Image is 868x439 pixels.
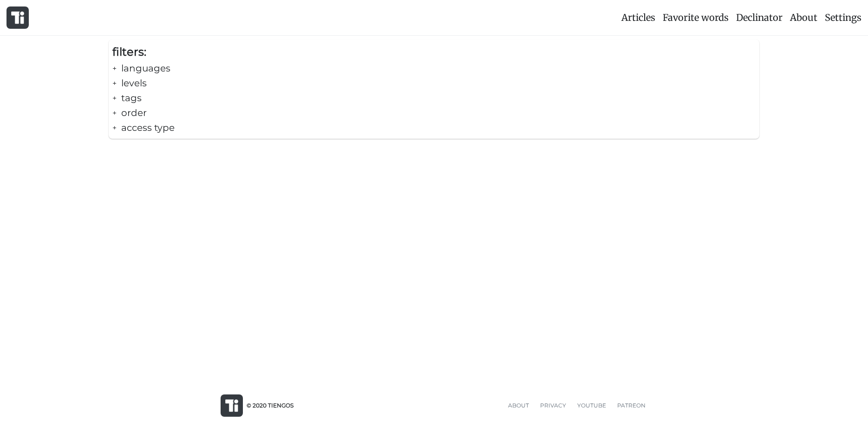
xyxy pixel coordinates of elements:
a: PATREON [612,401,651,410]
span: Settings [825,12,861,23]
b: + [112,79,117,88]
b: + [112,94,117,103]
b: + [112,64,117,73]
span: Articles [621,12,655,23]
b: + [112,109,117,117]
span: PATREON [617,402,646,409]
div: tags [112,90,756,105]
span: Favorite words [663,12,729,23]
a: PRIVACY [535,401,572,410]
b: + [112,123,117,132]
a: YOUTUBE [572,401,612,410]
div: levels [112,76,756,90]
span: Declinator [736,12,783,23]
img: logo [225,399,238,412]
span: © 2020 TIENGOS [247,401,294,410]
span: PRIVACY [540,402,566,409]
span: About [790,12,817,23]
a: ABOUT [503,401,535,410]
div: languages [112,61,756,76]
div: order [112,105,756,120]
div: filters: [112,43,756,61]
span: ABOUT [508,402,529,409]
div: access type [112,120,756,135]
img: logo [11,11,24,24]
span: YOUTUBE [577,402,606,409]
a: logo [3,3,33,32]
